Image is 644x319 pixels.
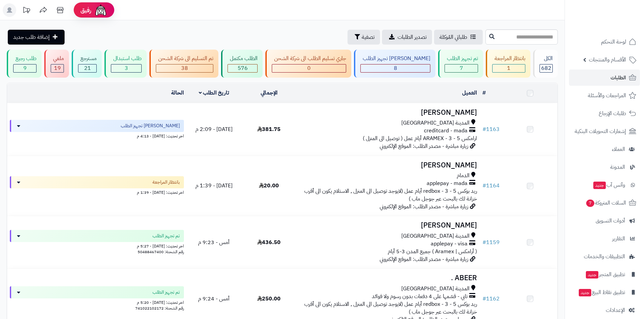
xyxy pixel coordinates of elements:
[111,55,142,62] div: طلب استبدال
[272,64,346,72] div: 0
[569,105,640,122] a: طلبات الإرجاع
[84,64,91,72] span: 21
[482,295,500,303] a: #1162
[261,89,278,97] a: الإجمالي
[585,270,625,279] span: تطبيق المتجر
[532,50,559,78] a: الكل682
[596,216,625,225] span: أدوات التسويق
[148,50,220,78] a: تم التسليم الى شركة الشحن 38
[427,180,468,187] span: applepay - mada
[569,177,640,193] a: وآتس آبجديد
[361,64,430,72] div: 8
[601,37,626,47] span: لوحة التحكم
[156,64,213,72] div: 38
[482,125,486,133] span: #
[10,242,184,249] div: اخر تحديث: [DATE] - 5:27 م
[152,289,180,296] span: تم تجهيز الطلب
[360,55,430,62] div: [PERSON_NAME] تجهيز الطلب
[362,33,375,41] span: تصفية
[199,89,230,97] a: تاريخ الطلب
[437,50,484,78] a: تم تجهيز الطلب 7
[125,64,128,72] span: 3
[611,73,626,82] span: الطلبات
[569,34,640,50] a: لوحة التحكم
[23,64,27,72] span: 9
[540,55,553,62] div: الكل
[439,33,467,41] span: طلباتي المُوكلة
[482,125,500,133] a: #1163
[363,134,477,142] span: ارامكس ARAMEX - 3 - 5 أيام عمل ( توصيل الى المنزل )
[10,298,184,305] div: اخر تحديث: [DATE] - 5:20 م
[482,89,486,97] a: #
[307,64,311,72] span: 0
[507,64,510,72] span: 1
[492,55,525,62] div: بانتظار المراجعة
[460,64,463,72] span: 7
[156,55,213,62] div: تم التسليم الى شركة الشحن
[482,238,486,246] span: #
[257,295,281,303] span: 250.00
[348,30,380,45] button: تصفية
[541,64,551,72] span: 682
[434,30,483,45] a: طلباتي المُوكلة
[569,87,640,104] a: المراجعات والأسئلة
[43,50,70,78] a: ملغي 19
[299,161,477,169] h3: [PERSON_NAME]
[589,55,626,64] span: الأقسام والمنتجات
[606,305,625,315] span: الإعدادات
[401,285,470,293] span: المدينة [GEOGRAPHIC_DATA]
[198,238,230,246] span: أمس - 9:23 م
[445,64,478,72] div: 7
[51,64,64,72] div: 19
[382,30,432,45] a: تصدير الطلبات
[304,300,477,316] span: ريد بوكس redbox - 3 - 5 أيام عمل (لايوجد توصيل الى المنزل , الاستلام يكون الى أقرب خزانة لك بالبح...
[195,182,233,190] span: [DATE] - 1:39 م
[610,162,625,172] span: المدونة
[372,293,468,300] span: تابي - قسّمها على 4 دفعات بدون رسوم ولا فوائد
[569,302,640,318] a: الإعدادات
[195,125,233,133] span: [DATE] - 2:09 م
[569,248,640,265] a: التطبيقات والخدمات
[257,125,281,133] span: 381.75
[54,64,61,72] span: 19
[380,203,468,211] span: زيارة مباشرة - مصدر الطلب: الموقع الإلكتروني
[78,64,96,72] div: 21
[599,109,626,118] span: طلبات الإرجاع
[259,182,279,190] span: 20.00
[424,127,468,135] span: creditcard - mada
[569,284,640,300] a: تطبيق نقاط البيعجديد
[401,232,470,240] span: المدينة [GEOGRAPHIC_DATA]
[569,159,640,175] a: المدونة
[569,266,640,283] a: تطبيق المتجرجديد
[569,231,640,247] a: التقارير
[78,55,97,62] div: مسترجع
[171,89,184,97] a: الحالة
[575,127,626,136] span: إشعارات التحويلات البنكية
[482,182,486,190] span: #
[299,109,477,116] h3: [PERSON_NAME]
[198,295,230,303] span: أمس - 9:24 م
[121,123,180,129] span: [PERSON_NAME] تجهيز الطلب
[5,50,43,78] a: طلب رجيع 9
[586,198,626,208] span: السلات المتروكة
[445,55,478,62] div: تم تجهيز الطلب
[13,55,37,62] div: طلب رجيع
[569,123,640,139] a: إشعارات التحويلات البنكية
[238,64,248,72] span: 576
[484,50,532,78] a: بانتظار المراجعة 1
[18,3,35,19] a: تحديثات المنصة
[13,33,50,41] span: إضافة طلب جديد
[612,144,625,154] span: العملاء
[593,182,606,189] span: جديد
[569,195,640,211] a: السلات المتروكة7
[569,70,640,86] a: الطلبات
[264,50,353,78] a: جاري تسليم الطلب الى شركة الشحن 0
[51,55,64,62] div: ملغي
[94,3,108,17] img: ai-face.png
[579,289,591,296] span: جديد
[299,221,477,229] h3: [PERSON_NAME]
[578,288,625,297] span: تطبيق نقاط البيع
[431,240,468,248] span: applepay - visa
[10,188,184,195] div: اخر تحديث: [DATE] - 1:39 م
[593,180,625,190] span: وآتس آب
